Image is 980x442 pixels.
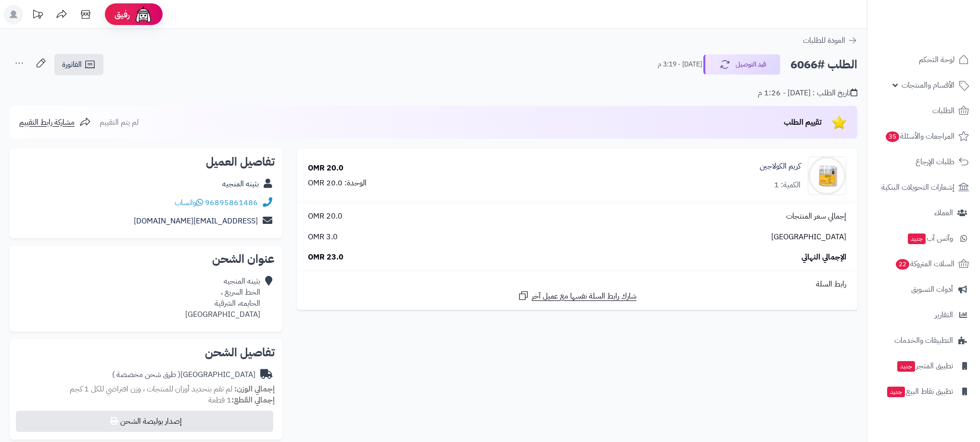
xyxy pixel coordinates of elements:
a: وآتس آبجديد [873,227,974,250]
div: الوحدة: 20.0 OMR [308,178,367,189]
span: 20.0 OMR [308,211,343,222]
span: 23.0 OMR [308,252,344,263]
span: تطبيق نقاط البيع [886,385,953,398]
span: العملاء [934,206,953,220]
a: تحديثات المنصة [25,5,50,26]
a: كريم الكولاجين [760,161,801,172]
span: تقييم الطلب [784,117,822,128]
span: إشعارات التحويلات البنكية [881,181,955,194]
span: 3.0 OMR [308,232,338,243]
button: قيد التوصيل [703,54,780,75]
a: شارك رابط السلة نفسها مع عميل آخر [518,290,636,302]
span: شارك رابط السلة نفسها مع عميل آخر [532,291,636,302]
div: الكمية: 1 [774,180,801,191]
span: المراجعات والأسئلة [885,130,955,143]
span: وآتس آب [907,232,953,245]
a: العملاء [873,201,974,224]
span: لم يتم التقييم [100,117,139,128]
span: جديد [908,234,926,244]
span: تطبيق المتجر [896,359,953,373]
span: جديد [897,361,915,372]
span: التطبيقات والخدمات [894,334,953,347]
span: الفاتورة [62,59,82,70]
div: تاريخ الطلب : [DATE] - 1:26 م [758,88,857,99]
a: تطبيق المتجرجديد [873,354,974,377]
span: طلبات الإرجاع [916,155,955,169]
div: بثينه المنجيه الخط السريع ، الحايمه، الشرقية [GEOGRAPHIC_DATA] [185,276,260,320]
strong: إجمالي القطع: [231,394,275,406]
span: [GEOGRAPHIC_DATA] [771,232,846,243]
a: المراجعات والأسئلة35 [873,125,974,148]
a: التطبيقات والخدمات [873,329,974,352]
a: إشعارات التحويلات البنكية [873,176,974,199]
span: لم تقم بتحديد أوزان للمنتجات ، وزن افتراضي للكل 1 كجم [70,383,232,395]
span: العودة للطلبات [803,35,845,46]
div: رابط السلة [301,279,853,290]
span: 22 [896,259,910,270]
img: ai-face.png [134,5,153,24]
a: السلات المتروكة22 [873,252,974,275]
a: الطلبات [873,99,974,122]
h2: عنوان الشحن [17,253,275,265]
span: الطلبات [932,104,955,117]
span: مشاركة رابط التقييم [19,117,75,128]
a: الفاتورة [54,54,103,75]
span: أدوات التسويق [911,283,953,296]
span: الأقسام والمنتجات [902,78,955,92]
a: التقارير [873,303,974,326]
button: إصدار بوليصة الشحن [16,411,273,432]
span: السلات المتروكة [895,257,955,271]
span: لوحة التحكم [919,53,955,66]
span: الإجمالي النهائي [802,252,846,263]
a: 96895861486 [205,197,258,208]
span: 35 [886,131,900,143]
a: العودة للطلبات [803,35,857,46]
a: تطبيق نقاط البيعجديد [873,380,974,403]
a: واتساب [175,197,203,208]
h2: الطلب #6066 [790,55,857,75]
img: logo-2.png [915,7,971,27]
strong: إجمالي الوزن: [234,383,275,395]
a: [EMAIL_ADDRESS][DOMAIN_NAME] [134,215,258,227]
a: أدوات التسويق [873,278,974,301]
h2: تفاصيل الشحن [17,347,275,358]
div: [GEOGRAPHIC_DATA] [112,369,255,380]
small: 1 قطعة [208,394,275,406]
a: طلبات الإرجاع [873,150,974,173]
small: [DATE] - 3:19 م [658,60,702,69]
span: إجمالي سعر المنتجات [786,211,846,222]
img: 1739577911-cm4q2lzl60e1o01kl6bq28ipx_final-90x90.png [808,156,846,195]
span: رفيق [115,9,130,20]
a: لوحة التحكم [873,48,974,71]
span: ( طرق شحن مخصصة ) [112,369,180,380]
span: التقارير [935,308,953,322]
span: جديد [887,387,905,397]
a: بثينه المنجيه [222,178,259,190]
div: 20.0 OMR [308,163,344,174]
h2: تفاصيل العميل [17,156,275,168]
a: مشاركة رابط التقييم [19,117,91,128]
